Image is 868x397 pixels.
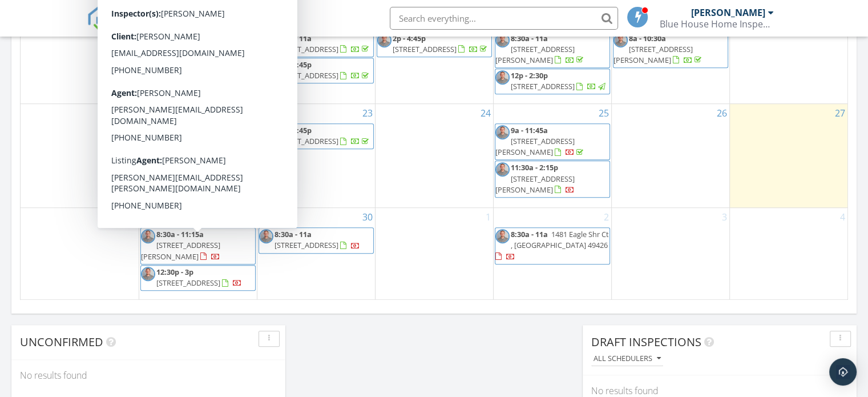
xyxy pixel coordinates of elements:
[274,33,312,43] span: 8:30a - 11a
[720,208,729,226] a: Go to October 3, 2025
[483,208,493,226] a: Go to October 1, 2025
[495,136,575,157] span: [STREET_ADDRESS][PERSON_NAME]
[613,33,704,65] a: 8a - 10:30a [STREET_ADDRESS][PERSON_NAME]
[274,59,371,81] a: 12p - 2:45p [STREET_ADDRESS]
[259,125,273,139] img: homeinspector.jpg
[21,103,139,207] td: Go to September 21, 2025
[393,44,457,54] span: [STREET_ADDRESS]
[20,334,103,350] span: Unconfirmed
[21,208,139,300] td: Go to September 28, 2025
[274,229,360,250] a: 8:30a - 11a [STREET_ADDRESS]
[140,123,256,149] a: 8:30a - 11a [STREET_ADDRESS]
[495,229,510,243] img: homeinspector.jpg
[139,103,257,207] td: Go to September 22, 2025
[495,33,510,47] img: homeinspector.jpg
[274,125,312,135] span: 12p - 2:45p
[495,44,575,65] span: [STREET_ADDRESS][PERSON_NAME]
[257,103,375,207] td: Go to September 23, 2025
[274,240,338,250] span: [STREET_ADDRESS]
[360,104,375,122] a: Go to September 23, 2025
[511,125,548,135] span: 9a - 11:45a
[691,7,765,18] div: [PERSON_NAME]
[511,162,558,173] span: 11:30a - 2:15p
[375,11,493,103] td: Go to September 17, 2025
[156,33,204,43] span: 9:30a - 10:30a
[611,103,729,207] td: Go to September 26, 2025
[495,69,610,94] a: 12p - 2:30p [STREET_ADDRESS]
[611,11,729,103] td: Go to September 19, 2025
[139,11,257,103] td: Go to September 15, 2025
[21,11,139,103] td: Go to September 14, 2025
[495,161,610,198] a: 11:30a - 2:15p [STREET_ADDRESS][PERSON_NAME]
[274,229,312,239] span: 8:30a - 11a
[259,33,273,47] img: homeinspector.jpg
[259,58,374,83] a: 12p - 2:45p [STREET_ADDRESS]
[259,59,273,74] img: homeinspector.jpg
[390,7,618,30] input: Search everything...
[493,11,611,103] td: Go to September 18, 2025
[660,18,774,30] div: Blue House Home Inspections
[493,208,611,300] td: Go to October 2, 2025
[274,59,312,70] span: 12p - 2:45p
[242,104,257,122] a: Go to September 22, 2025
[259,229,273,243] img: homeinspector.jpg
[495,229,609,261] a: 8:30a - 11a 1481 Eagle Shr Ct , [GEOGRAPHIC_DATA] 49426
[377,33,391,47] img: homeinspector.jpg
[729,208,847,300] td: Go to October 4, 2025
[511,229,609,250] span: 1481 Eagle Shr Ct , [GEOGRAPHIC_DATA] 49426
[259,227,374,253] a: 8:30a - 11a [STREET_ADDRESS]
[156,267,193,277] span: 12:30p - 3p
[375,103,493,207] td: Go to September 24, 2025
[140,227,256,264] a: 8:30a - 11:15a [STREET_ADDRESS][PERSON_NAME]
[495,162,510,177] img: homeinspector.jpg
[87,6,112,31] img: The Best Home Inspection Software - Spectora
[611,208,729,300] td: Go to October 3, 2025
[124,104,139,122] a: Go to September 21, 2025
[714,104,729,122] a: Go to September 26, 2025
[257,208,375,300] td: Go to September 30, 2025
[156,229,204,239] span: 8:30a - 11:15a
[729,103,847,207] td: Go to September 27, 2025
[495,123,610,161] a: 9a - 11:45a [STREET_ADDRESS][PERSON_NAME]
[838,208,847,226] a: Go to October 4, 2025
[360,208,375,226] a: Go to September 30, 2025
[274,136,338,146] span: [STREET_ADDRESS]
[11,360,285,391] div: No results found
[140,265,256,291] a: 12:30p - 3p [STREET_ADDRESS]
[87,15,213,39] a: SPECTORA
[511,33,548,43] span: 8:30a - 11a
[495,227,610,264] a: 8:30a - 11a 1481 Eagle Shr Ct , [GEOGRAPHIC_DATA] 49426
[591,351,663,367] button: All schedulers
[141,267,155,281] img: homeinspector.jpg
[141,229,220,261] a: 8:30a - 11:15a [STREET_ADDRESS][PERSON_NAME]
[729,11,847,103] td: Go to September 20, 2025
[495,33,586,65] a: 8:30a - 11a [STREET_ADDRESS][PERSON_NAME]
[274,33,371,54] a: 8:30a - 11a [STREET_ADDRESS]
[156,125,253,146] a: 8:30a - 11a [STREET_ADDRESS]
[493,103,611,207] td: Go to September 25, 2025
[124,208,139,226] a: Go to September 28, 2025
[495,31,610,69] a: 8:30a - 11a [STREET_ADDRESS][PERSON_NAME]
[375,208,493,300] td: Go to October 1, 2025
[829,358,857,386] div: Open Intercom Messenger
[257,11,375,103] td: Go to September 16, 2025
[511,81,575,91] span: [STREET_ADDRESS]
[495,174,575,195] span: [STREET_ADDRESS][PERSON_NAME]
[393,33,426,43] span: 2p - 4:45p
[242,208,257,226] a: Go to September 29, 2025
[613,44,693,65] span: [STREET_ADDRESS][PERSON_NAME]
[141,44,220,76] span: [STREET_ADDRESS][PERSON_NAME][PERSON_NAME]
[259,123,374,149] a: 12p - 2:45p [STREET_ADDRESS]
[495,162,575,194] a: 11:30a - 2:15p [STREET_ADDRESS][PERSON_NAME]
[141,229,155,243] img: homeinspector.jpg
[591,334,701,350] span: Draft Inspections
[156,125,193,135] span: 8:30a - 11a
[377,31,492,57] a: 2p - 4:45p [STREET_ADDRESS]
[495,125,586,157] a: 9a - 11:45a [STREET_ADDRESS][PERSON_NAME]
[141,33,231,77] a: 9:30a - 10:30a [STREET_ADDRESS][PERSON_NAME][PERSON_NAME]
[274,125,371,146] a: 12p - 2:45p [STREET_ADDRESS]
[120,6,213,30] span: SPECTORA
[613,33,628,47] img: homeinspector.jpg
[274,44,338,54] span: [STREET_ADDRESS]
[274,70,338,81] span: [STREET_ADDRESS]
